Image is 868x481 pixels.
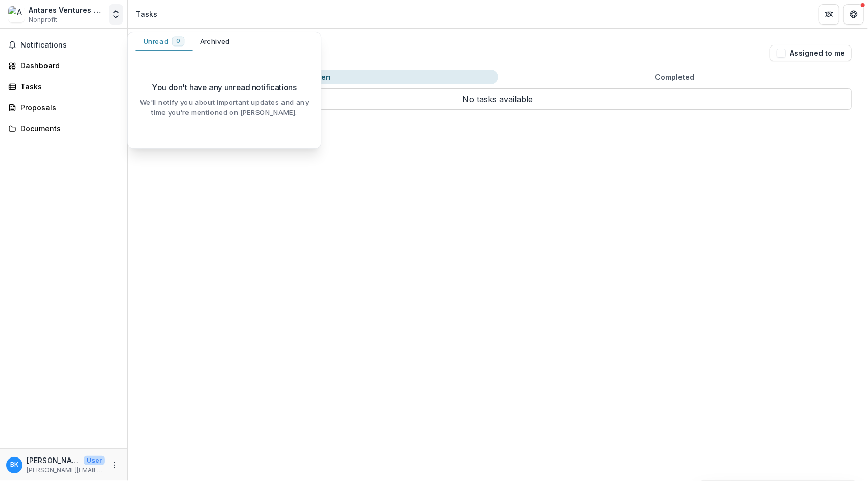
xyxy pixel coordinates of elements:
[135,32,192,51] button: Unread
[144,88,852,110] p: No tasks available
[8,6,25,22] img: Antares Ventures Sdn Bhd
[20,60,115,71] div: Dashboard
[29,5,105,15] div: Antares Ventures Sdn Bhd
[135,97,313,118] p: We'll notify you about important updates and any time you're mentioned on [PERSON_NAME].
[136,9,157,19] div: Tasks
[4,57,123,74] a: Dashboard
[27,466,105,475] p: [PERSON_NAME][EMAIL_ADDRESS][DOMAIN_NAME]
[152,82,296,94] p: You don't have any unread notifications
[20,41,119,50] span: Notifications
[819,4,839,25] button: Partners
[4,37,123,53] button: Notifications
[10,462,18,468] div: Brendan Kon
[193,32,238,51] button: Archived
[4,78,123,95] a: Tasks
[176,38,180,45] span: 0
[84,456,105,465] p: User
[27,455,80,466] p: [PERSON_NAME]
[109,459,121,471] button: More
[4,99,123,116] a: Proposals
[29,15,57,25] span: Nonprofit
[498,70,852,84] button: Completed
[20,123,115,134] div: Documents
[132,7,161,21] nav: breadcrumb
[4,120,123,137] a: Documents
[20,102,115,113] div: Proposals
[843,4,864,25] button: Get Help
[20,81,115,92] div: Tasks
[109,4,123,25] button: Open entity switcher
[770,45,852,61] button: Assigned to me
